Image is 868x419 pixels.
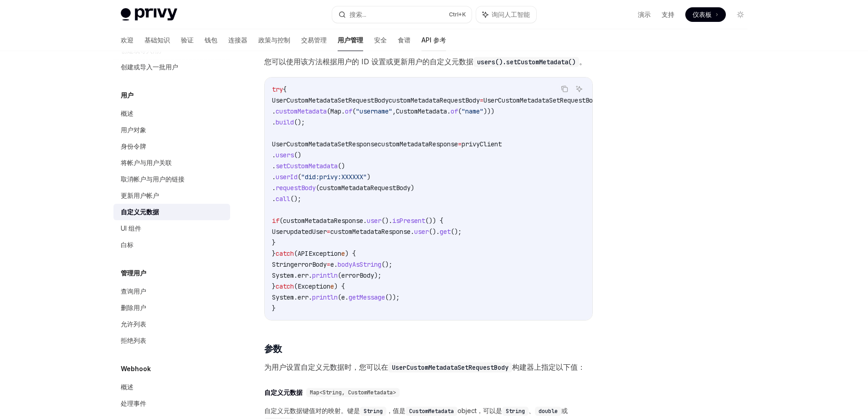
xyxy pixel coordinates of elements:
[276,184,316,192] span: requestBody
[733,7,748,22] button: 切换暗模式
[457,407,502,414] font: object，可以是
[492,10,530,18] font: 询问人工智能
[144,29,170,51] a: 基础知识
[264,362,388,372] font: 为用户设置自定义元数据时，您可以在
[352,107,356,115] span: (
[378,140,458,148] span: customMetadataResponse
[272,118,276,126] span: .
[345,249,356,258] span: ) {
[349,293,385,301] span: getMessage
[258,36,290,44] font: 政策与控制
[345,107,352,115] span: of
[276,173,298,181] span: userId
[283,217,363,225] span: customMetadataResponse
[205,29,217,51] a: 钱包
[272,238,276,247] span: }
[121,208,159,216] font: 自定义元数据
[113,283,230,300] a: 查询用户
[638,10,651,19] a: 演示
[113,220,230,237] a: UI 组件
[272,304,276,312] span: }
[121,159,172,166] font: 将帐户与用户关联
[502,407,529,416] code: String
[480,96,483,104] span: =
[327,260,330,269] span: =
[367,173,370,181] span: )
[462,107,483,115] span: "name"
[264,407,360,414] font: 自定义元数据键值对的映射。键是
[312,293,338,301] span: println
[398,36,411,44] font: 食谱
[381,260,392,269] span: ();
[272,293,294,301] span: System
[396,107,447,115] span: CustomMetadata
[121,399,146,407] font: 处理事件
[451,228,462,236] span: ();
[113,395,230,412] a: 处理事件
[290,195,301,203] span: ();
[287,228,327,236] span: updatedUser
[121,287,146,295] font: 查询用户
[363,217,367,225] span: .
[421,29,446,51] a: API 参考
[276,195,290,203] span: call
[276,162,338,170] span: setCustomMetadata
[316,184,414,192] span: (customMetadataRequestBody)
[301,29,327,51] a: 交易管理
[662,10,674,18] font: 支持
[392,217,425,225] span: isPresent
[338,29,363,51] a: 用户管理
[341,293,345,301] span: e
[356,107,392,115] span: "username"
[113,187,230,204] a: 更新用户帐户
[330,107,341,115] span: Map
[113,155,230,171] a: 将帐户与用户关联
[392,107,396,115] span: ,
[272,184,276,192] span: .
[308,271,312,279] span: .
[272,140,378,148] span: UserCustomMetadataSetResponse
[398,29,411,51] a: 食谱
[685,7,726,22] a: 仪表板
[121,304,146,311] font: 删除用户
[276,118,294,126] span: build
[144,36,170,44] font: 基础知识
[121,109,134,117] font: 概述
[121,36,134,44] font: 欢迎
[483,107,494,115] span: )))
[421,36,446,44] font: API 参考
[458,140,462,148] span: =
[113,105,230,122] a: 概述
[535,407,561,416] code: double
[121,91,134,99] font: 用户
[272,249,276,258] span: }
[414,228,429,236] span: user
[449,11,458,18] font: Ctrl
[121,383,134,391] font: 概述
[388,362,512,372] code: UserCustomMetadataSetRequestBody
[113,122,230,138] a: 用户对象
[272,173,276,181] span: .
[113,59,230,75] a: 创建或导入一批用户
[181,36,194,44] font: 验证
[367,217,381,225] span: user
[121,241,134,248] font: 白标
[121,142,146,150] font: 身份令牌
[264,343,282,354] font: 参数
[121,63,178,71] font: 创建或导入一批用户
[693,10,712,18] font: 仪表板
[181,29,194,51] a: 验证
[440,228,451,236] span: get
[121,365,151,372] font: Webhook
[264,388,303,397] font: 自定义元数据
[447,107,451,115] span: .
[330,228,411,236] span: customMetadataResponse
[332,6,472,23] button: 搜索...Ctrl+K
[573,83,585,95] button: 询问人工智能
[294,151,301,159] span: ()
[308,293,312,301] span: .
[360,407,386,416] code: String
[298,282,330,290] span: Exception
[349,10,366,18] font: 搜索...
[385,293,400,301] span: ());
